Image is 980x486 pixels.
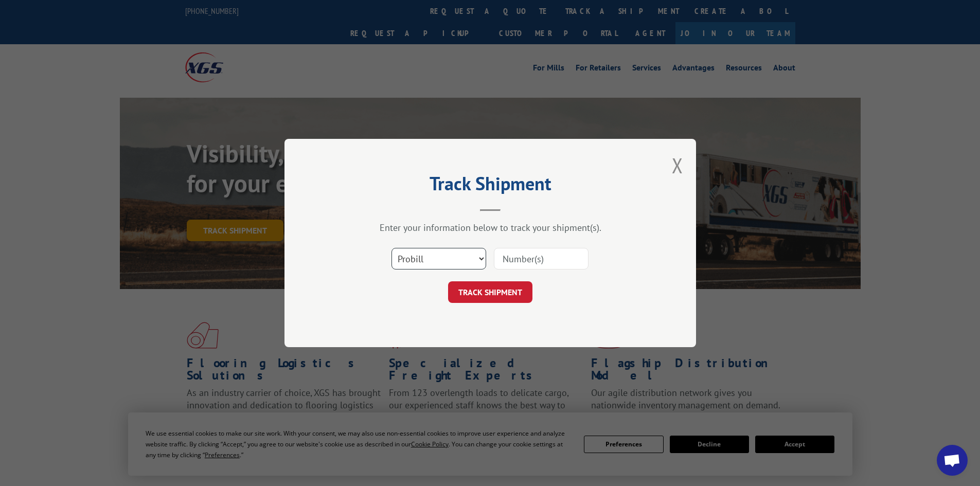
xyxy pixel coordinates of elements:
[336,222,645,233] div: Enter your information below to track your shipment(s).
[937,445,968,476] div: Open chat
[336,176,645,196] h2: Track Shipment
[448,281,532,303] button: TRACK SHIPMENT
[494,248,589,269] input: Number(s)
[672,152,683,179] button: Close modal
